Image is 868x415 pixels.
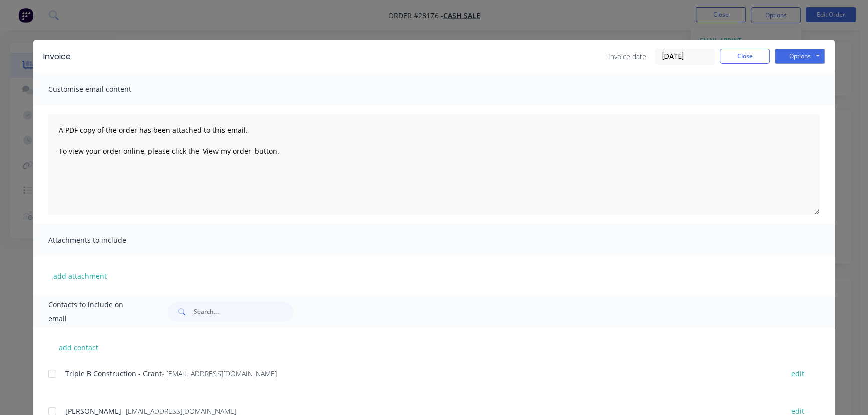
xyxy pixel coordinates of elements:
span: - [EMAIL_ADDRESS][DOMAIN_NAME] [162,369,277,378]
span: Attachments to include [48,233,158,247]
button: add contact [48,340,108,355]
input: Search... [194,302,293,322]
button: add attachment [48,268,112,283]
button: edit [785,367,810,380]
textarea: A PDF copy of the order has been attached to this email. To view your order online, please click ... [48,114,820,215]
button: Options [775,49,825,64]
button: Close [720,49,770,64]
span: Triple B Construction - Grant [65,369,162,378]
div: Invoice [43,51,71,63]
span: Invoice date [608,51,646,62]
span: Contacts to include on email [48,298,143,326]
span: Customise email content [48,82,158,96]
